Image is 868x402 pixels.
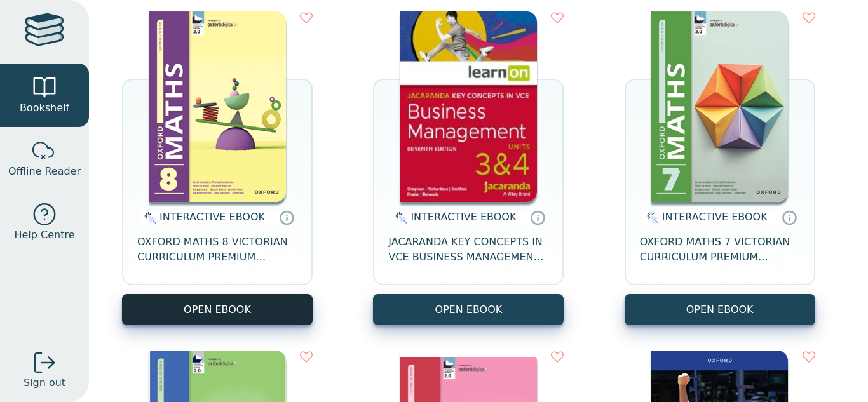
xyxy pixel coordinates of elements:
a: Interactive eBooks are accessed online via the publisher’s portal. They contain interactive resou... [279,210,294,225]
img: cfdd67b8-715a-4f04-bef2-4b9ce8a41cb7.jpg [400,11,537,202]
a: Interactive eBooks are accessed online via the publisher’s portal. They contain interactive resou... [782,210,797,225]
span: Offline Reader [8,164,81,179]
span: INTERACTIVE EBOOK [159,211,265,223]
span: INTERACTIVE EBOOK [410,211,516,223]
span: Help Centre [14,227,74,243]
button: OPEN EBOOK [122,294,313,325]
span: OXFORD MATHS 8 VICTORIAN CURRICULUM PREMIUM DIGITAL ACCESS 2E [137,234,297,265]
img: e919e36a-318c-44e4-b2c1-4f0fdaae4347.png [149,11,286,202]
span: Bookshelf [20,100,69,116]
img: 07f41e01-9e7c-4b56-820d-49a41ed843ca.png [651,11,788,202]
button: OPEN EBOOK [625,294,815,325]
span: OXFORD MATHS 7 VICTORIAN CURRICULUM PREMIUM DIGITAL ACCESS 2E [640,234,800,265]
img: interactive.svg [391,210,407,225]
span: INTERACTIVE EBOOK [662,211,768,223]
span: JACARANDA KEY CONCEPTS IN VCE BUSINESS MANAGEMENT UNITS 3&4 7E LEARNON [388,234,548,265]
img: interactive.svg [643,210,659,225]
img: interactive.svg [140,210,156,225]
button: OPEN EBOOK [373,294,564,325]
a: Interactive eBooks are accessed online via the publisher’s portal. They contain interactive resou... [530,210,545,225]
span: Sign out [24,375,65,391]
